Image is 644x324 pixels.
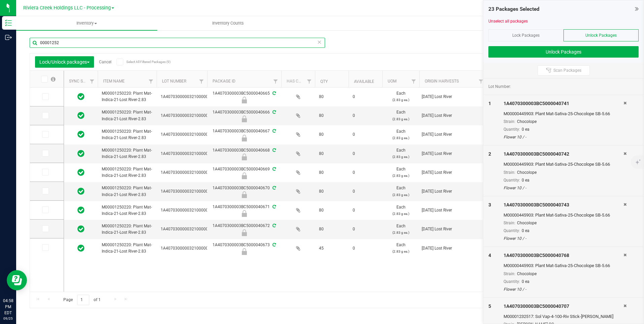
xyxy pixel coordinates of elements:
a: Inventory [16,16,157,30]
a: Available [354,79,374,84]
button: Scan Packages [538,65,590,75]
span: Lock/Unlock packages [39,59,90,65]
span: Select All Filtered Packages (9) [126,60,160,64]
p: (2.83 g ea.) [386,210,415,217]
a: Origin Harvests [425,79,459,84]
span: Sync from Compliance System [271,148,276,153]
div: M00000445903: Plant Mat-Sativa-25-Chocolope SB-5.66 [504,262,624,269]
span: 1A4070300000321000001252 [161,207,218,214]
input: 1 [77,295,89,305]
span: Scan Packages [553,68,581,73]
span: M00001250220: Plant Mat-Indica-21-Lost River-2.83 [102,223,153,236]
span: In Sync [77,224,85,234]
div: 1A4070300003BC5000040669 [206,166,282,179]
span: Each [386,204,415,217]
div: Flower 10 / - [504,235,624,241]
div: Final Check Lock [206,135,282,141]
div: Final Check Lock [206,191,282,198]
span: 0 ea [522,178,529,183]
a: Inventory Counts [157,16,298,30]
span: 0 [353,226,378,232]
span: 80 [319,131,345,138]
span: Sync from Compliance System [271,204,276,209]
a: Filter [476,76,487,87]
div: Value 1: 2025-08-04 Lost River [422,226,485,232]
div: Final Check Lock [206,229,282,236]
iframe: Resource center [7,270,27,290]
div: Final Check Lock [206,154,282,160]
span: M00001250220: Plant Mat-Indica-21-Lost River-2.83 [102,109,153,122]
span: 1A4070300000321000001252 [161,94,218,100]
a: Filter [408,76,419,87]
span: 80 [319,94,345,100]
div: 1A4070300003BC5000040666 [206,109,282,122]
div: Flower 10 / - [504,185,624,191]
p: (2.83 g ea.) [386,116,415,122]
inline-svg: Inventory [5,20,12,26]
span: 0 [353,169,378,176]
div: M00001232517: Sol Vap-4-100-Riv Stick-[PERSON_NAME] [504,313,624,320]
span: 45 [319,245,345,252]
span: Lock Packages [512,33,540,38]
span: 1A4070300000321000001252 [161,151,218,157]
span: 0 ea [522,127,529,132]
span: In Sync [77,187,85,196]
div: 1A4070300003BC5000040667 [206,128,282,141]
span: 0 [353,94,378,100]
span: M00001250220: Plant Mat-Indica-21-Lost River-2.83 [102,166,153,179]
th: Has COA [281,71,315,88]
span: Sync from Compliance System [271,242,276,247]
a: Sync Status [69,79,95,84]
div: 1A4070300003BC5000040768 [504,252,624,259]
span: Quantity: [504,127,520,132]
span: In Sync [77,149,85,158]
span: M00001250220: Plant Mat-Indica-21-Lost River-2.83 [102,242,153,255]
a: Lot Number [162,79,186,84]
span: Strain: [504,119,515,124]
div: 1A4070300003BC5000040743 [504,201,624,208]
a: UOM [388,79,396,84]
span: Sync from Compliance System [271,186,276,190]
inline-svg: Outbound [5,34,12,41]
p: (2.83 g ea.) [386,154,415,160]
span: Each [386,147,415,160]
span: M00001250220: Plant Mat-Indica-21-Lost River-2.83 [102,147,153,160]
span: Sync from Compliance System [271,129,276,133]
a: Filter [304,76,315,87]
span: In Sync [77,130,85,139]
div: Final Check Lock [206,116,282,122]
div: 1A4070300003BC5000040672 [206,223,282,236]
a: Filter [146,76,157,87]
span: Unlock Packages [585,33,617,38]
a: Item Name [103,79,125,84]
div: Value 1: 2025-08-04 Lost River [422,207,485,214]
div: 1A4070300003BC5000040673 [206,242,282,255]
span: In Sync [77,205,85,215]
div: Value 1: 2025-08-04 Lost River [422,131,485,138]
p: (2.83 g ea.) [386,97,415,103]
div: 1A4070300003BC5000040668 [206,147,282,160]
span: Chocolope [517,170,537,175]
span: Inventory Counts [203,20,253,26]
span: In Sync [77,111,85,120]
a: Filter [87,76,98,87]
span: 0 [353,207,378,214]
span: M00001250220: Plant Mat-Indica-21-Lost River-2.83 [102,128,153,141]
span: Each [386,128,415,141]
div: Value 1: 2025-08-04 Lost River [422,112,485,119]
div: Flower 10 / - [504,134,624,140]
span: Each [386,242,415,255]
span: Page of 1 [58,295,106,305]
span: Chocolope [517,119,537,124]
span: M00001250220: Plant Mat-Indica-21-Lost River-2.83 [102,204,153,217]
span: Quantity: [504,178,520,183]
span: 0 [353,131,378,138]
div: Final Check Lock [206,210,282,217]
div: 1A4070300003BC5000040742 [504,151,624,158]
div: Value 1: 2025-08-04 Lost River [422,169,485,176]
div: M00000445903: Plant Mat-Sativa-25-Chocolope SB-5.66 [504,110,624,117]
div: Flower 10 / - [504,286,624,292]
div: M00000445903: Plant Mat-Sativa-25-Chocolope SB-5.66 [504,212,624,219]
span: 1A4070300000321000001252 [161,188,218,195]
span: In Sync [77,244,85,253]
